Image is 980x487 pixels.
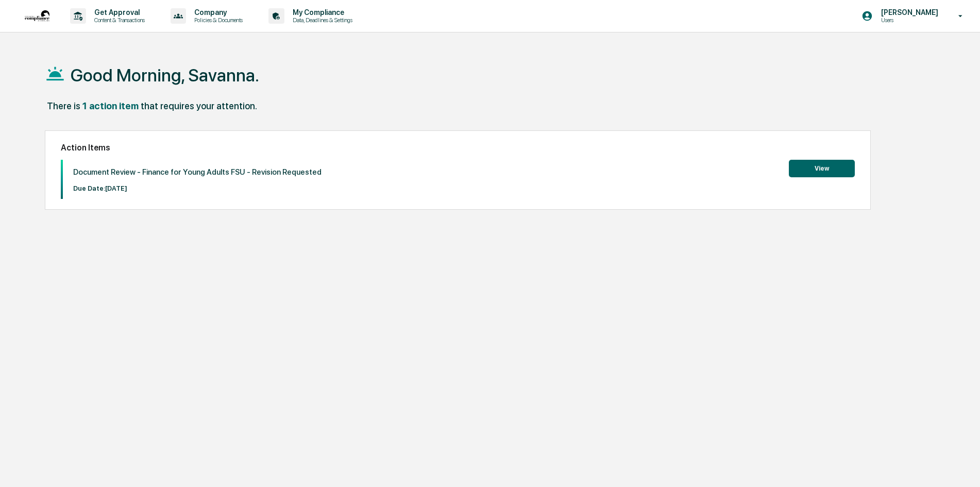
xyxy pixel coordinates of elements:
[873,16,943,24] p: Users
[61,143,855,153] h2: Action Items
[25,10,49,22] img: logo
[47,100,80,111] div: There is
[73,167,322,177] p: Document Review - Finance for Young Adults FSU - Revision Requested
[73,184,322,192] p: Due Date: [DATE]
[284,16,358,24] p: Data, Deadlines & Settings
[82,100,139,111] div: 1 action item
[789,163,855,173] a: View
[86,16,150,24] p: Content & Transactions
[284,8,358,16] p: My Compliance
[789,160,855,177] button: View
[141,100,257,111] div: that requires your attention.
[71,65,259,86] h1: Good Morning, Savanna.
[186,16,248,24] p: Policies & Documents
[86,8,150,16] p: Get Approval
[186,8,248,16] p: Company
[873,8,943,16] p: [PERSON_NAME]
